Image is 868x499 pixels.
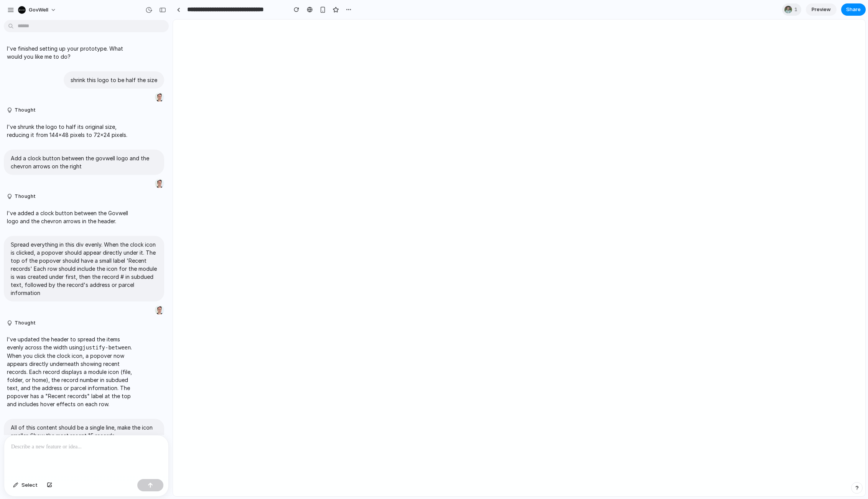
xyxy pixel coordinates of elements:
span: Select [21,481,38,489]
p: All of this content should be a single line, make the icon smaller. Show the most recent 15 records [11,423,157,440]
p: I've finished setting up your prototype. What would you like me to do? [7,44,135,61]
code: justify-between [82,344,131,351]
div: 1 [782,3,801,16]
span: 1 [794,6,800,13]
span: GovWell [29,6,48,14]
button: GovWell [15,4,60,16]
span: Preview [812,6,831,13]
button: Share [841,3,866,16]
p: Spread everything in this div evenly. When the clock icon is clicked, a popover should appear dir... [11,240,157,297]
p: shrink this logo to be half the size [71,76,157,84]
p: I've updated the header to spread the items evenly across the width using . When you click the cl... [7,335,135,408]
button: Select [9,479,41,491]
p: Add a clock button between the govwell logo and the chevron arrows on the right [11,154,157,170]
a: Preview [806,3,837,16]
p: I've added a clock button between the Govwell logo and the chevron arrows in the header. [7,209,135,225]
span: Share [846,6,861,13]
p: I've shrunk the logo to half its original size, reducing it from 144×48 pixels to 72×24 pixels. [7,123,135,139]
